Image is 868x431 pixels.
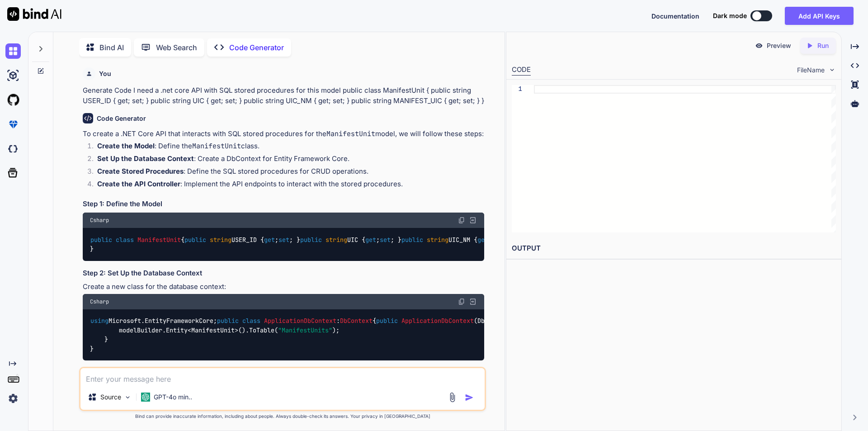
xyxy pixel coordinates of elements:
[90,317,108,325] span: using
[97,114,146,123] h6: Code Generator
[376,317,398,325] span: public
[154,393,192,402] p: GPT-4o min..
[5,43,21,59] img: chat
[458,298,465,305] img: copy
[97,180,180,188] strong: Create the API Controller
[97,154,194,163] strong: Set Up the Database Context
[380,236,391,244] span: set
[90,217,109,224] span: Csharp
[376,317,702,325] span: ( ) : ( )
[5,391,21,406] img: settings
[651,11,699,21] button: Documentation
[124,393,132,401] img: Pick Models
[90,298,109,305] span: Csharp
[477,317,644,325] span: DbContextOptions<ApplicationDbContext> options
[90,166,484,179] li: : Define the SQL stored procedures for CRUD operations.
[7,7,61,21] img: Bind AI
[79,413,486,420] p: Bind can provide inaccurate information, including about people. Always double-check its answers....
[278,236,289,244] span: set
[817,41,829,50] p: Run
[365,236,376,244] span: get
[141,393,150,402] img: GPT-4o mini
[278,326,332,334] span: "ManifestUnits"
[99,42,124,53] p: Bind AI
[447,392,458,403] img: attachment
[83,85,484,106] p: Generate Code I need a .net core API with SQL stored procedures for this model public class Manif...
[184,236,206,244] span: public
[828,66,836,74] img: chevron down
[767,41,791,50] p: Preview
[264,317,336,325] span: ApplicationDbContext
[210,236,231,244] span: string
[229,42,284,53] p: Code Generator
[755,42,763,50] img: preview
[401,236,423,244] span: public
[137,236,181,244] span: ManifestUnit
[477,236,488,244] span: get
[97,142,155,150] strong: Create the Model
[5,141,21,156] img: darkCloudIdeIcon
[192,142,241,151] code: ManifestUnit
[458,217,465,224] img: copy
[116,236,134,244] span: class
[83,129,484,139] p: To create a .NET Core API that interacts with SQL stored procedures for the model, we will follow...
[264,236,275,244] span: get
[785,7,854,25] button: Add API Keys
[713,11,747,20] span: Dark mode
[83,268,484,279] h3: Step 2: Set Up the Database Context
[5,117,21,132] img: premium
[90,141,484,154] li: : Define the class.
[100,393,121,402] p: Source
[90,236,112,244] span: public
[651,12,699,20] span: Documentation
[5,68,21,83] img: ai-studio
[797,66,825,75] span: FileName
[465,393,474,402] img: icon
[512,65,531,76] div: CODE
[401,317,474,325] span: ApplicationDbContext
[83,282,484,292] p: Create a new class for the database context:
[156,42,197,53] p: Web Search
[90,235,647,254] code: { USER_ID { ; ; } UIC { ; ; } UIC_NM { ; ; } MANIFEST_UIC { ; ; } }
[506,238,841,259] h2: OUTPUT
[90,154,484,166] li: : Create a DbContext for Entity Framework Core.
[325,236,347,244] span: string
[99,69,111,78] h6: You
[300,236,322,244] span: public
[469,216,477,224] img: Open in Browser
[469,298,477,306] img: Open in Browser
[217,317,239,325] span: public
[90,179,484,192] li: : Implement the API endpoints to interact with the stored procedures.
[242,317,260,325] span: class
[512,85,522,94] div: 1
[340,317,373,325] span: DbContext
[326,129,375,138] code: ManifestUnit
[83,199,484,209] h3: Step 1: Define the Model
[427,236,448,244] span: string
[5,92,21,108] img: githubLight
[97,167,184,175] strong: Create Stored Procedures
